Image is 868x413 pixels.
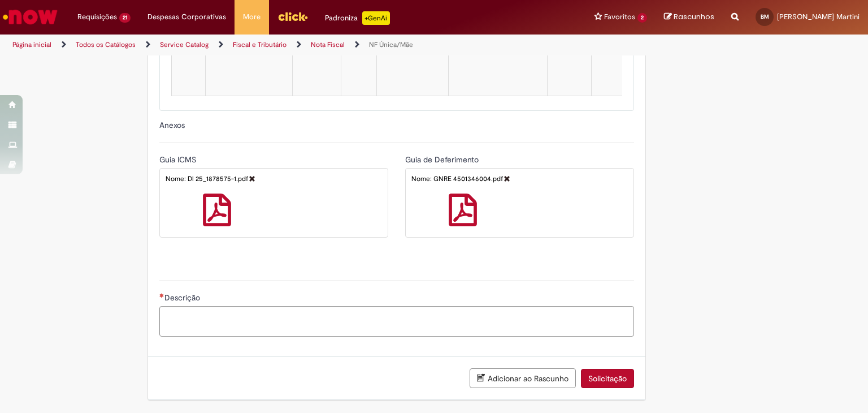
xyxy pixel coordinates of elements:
[147,11,226,23] span: Despesas Corporativas
[409,174,631,188] div: Nome: GNRE 4501346004.pdf
[504,175,510,182] a: Delete
[674,11,714,22] span: Rascunhos
[76,40,136,49] a: Todos os Catálogos
[369,40,413,49] a: NF Única/Mãe
[761,13,769,20] span: BM
[160,40,209,49] a: Service Catalog
[163,174,385,188] div: Nome: DI 25_1878575-1.pdf
[664,12,714,23] a: Rascunhos
[233,40,287,49] a: Fiscal e Tributário
[243,11,261,23] span: More
[604,11,635,23] span: Favoritos
[362,11,390,25] p: +GenAi
[777,12,860,21] span: [PERSON_NAME] Martini
[249,175,255,182] a: Delete
[12,40,51,49] a: Página inicial
[405,154,481,165] span: Guia de Deferimento
[159,293,164,298] span: Necessários
[164,292,202,303] span: Descrição
[277,8,308,25] img: click_logo_yellow_360x200.png
[1,6,59,28] img: ServiceNow
[159,154,198,165] span: Guia ICMS
[159,306,634,337] textarea: Descrição
[8,35,570,55] ul: Trilhas de página
[325,11,390,25] div: Padroniza
[119,13,131,23] span: 21
[470,368,576,388] button: Adicionar ao Rascunho
[77,11,117,23] span: Requisições
[159,120,185,130] label: Anexos
[581,369,634,388] button: Solicitação
[311,40,345,49] a: Nota Fiscal
[637,13,647,23] span: 2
